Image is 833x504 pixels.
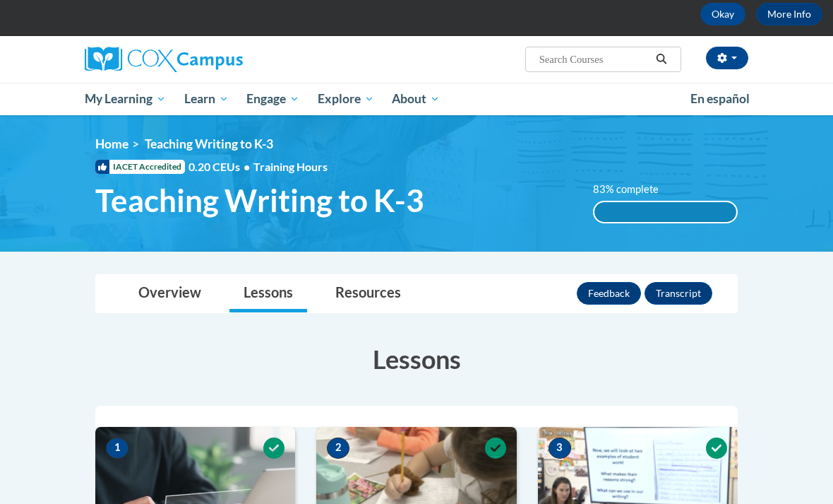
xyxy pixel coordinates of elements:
div: 100% [594,202,736,222]
span: 0.20 CEUs [188,159,253,175]
button: Search [651,51,672,68]
span: Learn [184,90,229,107]
h3: Lessons [95,341,738,377]
a: Resources [321,275,415,312]
a: En español [681,84,759,114]
a: Overview [124,275,215,312]
a: Home [95,136,128,151]
span: En español [690,91,750,106]
span: 2 [327,438,349,459]
label: 83% complete [593,182,674,197]
a: About [383,83,450,115]
span: Training Hours [253,160,328,173]
span: Explore [318,90,374,107]
span: IACET Accredited [95,160,185,174]
a: Explore [308,83,383,115]
span: About [392,90,440,107]
a: Learn [175,83,238,115]
span: • [244,160,250,173]
button: Account Settings [706,47,748,69]
a: More Info [756,3,822,25]
button: Okay [700,3,745,25]
a: Cox Campus [85,47,292,72]
div: Main menu [74,83,759,115]
span: Teaching Writing to K-3 [145,136,273,151]
button: Transcript [645,282,712,305]
span: 3 [549,438,571,459]
span: Engage [246,90,299,107]
a: Lessons [229,275,307,312]
button: Feedback [577,282,641,305]
span: My Learning [85,90,166,107]
img: Cox Campus [85,47,243,72]
input: Search Courses [538,51,651,68]
span: 1 [106,438,128,459]
span: Teaching Writing to K-3 [95,182,424,219]
a: Engage [237,83,308,115]
a: My Learning [76,83,175,115]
